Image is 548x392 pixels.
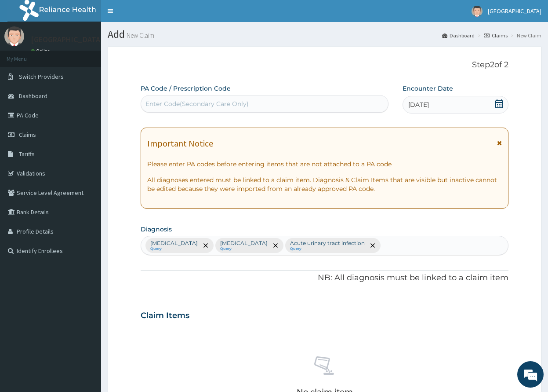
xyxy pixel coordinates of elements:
[220,247,268,251] small: Query
[4,26,24,46] img: User Image
[290,247,365,251] small: Query
[141,60,508,70] p: Step 2 of 2
[141,84,231,93] label: PA Code / Prescription Code
[220,240,268,247] p: [MEDICAL_DATA]
[403,84,453,93] label: Encounter Date
[145,99,249,108] div: Enter Code(Secondary Care Only)
[31,36,103,44] p: [GEOGRAPHIC_DATA]
[408,100,429,109] span: [DATE]
[484,32,508,39] a: Claims
[141,311,189,321] h3: Claim Items
[150,247,198,251] small: Query
[31,48,52,54] a: Online
[290,240,365,247] p: Acute urinary tract infection
[125,32,154,39] small: New Claim
[147,160,502,169] p: Please enter PA codes before entering items that are not attached to a PA code
[442,32,475,39] a: Dashboard
[19,131,36,139] span: Claims
[150,240,198,247] p: [MEDICAL_DATA]
[472,6,483,17] img: User Image
[508,32,541,39] li: New Claim
[272,242,279,249] span: remove selection option
[19,73,64,81] span: Switch Providers
[108,29,541,40] h1: Add
[147,139,213,148] h1: Important Notice
[19,150,35,158] span: Tariffs
[369,242,377,249] span: remove selection option
[19,92,47,100] span: Dashboard
[147,176,502,193] p: All diagnoses entered must be linked to a claim item. Diagnosis & Claim Items that are visible bu...
[141,225,172,234] label: Diagnosis
[488,7,541,15] span: [GEOGRAPHIC_DATA]
[141,272,508,284] p: NB: All diagnosis must be linked to a claim item
[202,242,210,249] span: remove selection option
